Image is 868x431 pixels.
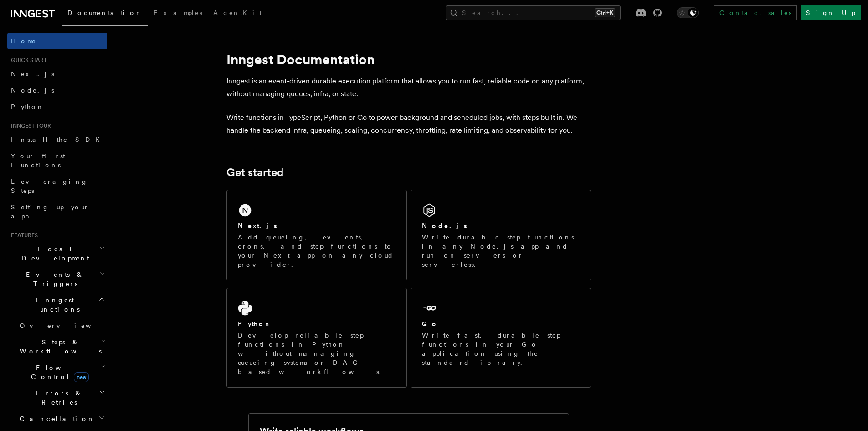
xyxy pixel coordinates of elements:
[7,244,99,263] span: Local Development
[16,363,100,381] span: Flow Control
[238,331,395,376] p: Develop reliable step functions in Python without managing queueing systems or DAG based workflows.
[422,331,580,367] p: Write fast, durable step functions in your Go application using the standard library.
[62,3,148,26] a: Documentation
[446,5,621,20] button: Search...Ctrl+K
[226,51,591,68] h1: Inngest Documentation
[213,9,262,16] span: AgentKit
[7,241,107,266] button: Local Development
[16,389,99,407] span: Errors & Retries
[148,3,208,25] a: Examples
[226,75,591,100] p: Inngest is an event-driven durable execution platform that allows you to run fast, reliable code ...
[7,33,107,49] a: Home
[16,414,95,423] span: Cancellation
[7,173,107,199] a: Leveraging Steps
[226,190,407,280] a: Next.jsAdd queueing, events, crons, and step functions to your Next app on any cloud provider.
[67,9,143,16] span: Documentation
[7,292,107,317] button: Inngest Functions
[422,221,467,230] h2: Node.js
[226,288,407,388] a: PythonDevelop reliable step functions in Python without managing queueing systems or DAG based wo...
[154,9,202,16] span: Examples
[7,270,99,288] span: Events & Triggers
[11,203,89,220] span: Setting up your app
[238,319,272,328] h2: Python
[11,136,105,143] span: Install the SDK
[16,359,107,385] button: Flow Controlnew
[16,317,107,334] a: Overview
[7,122,51,130] span: Inngest tour
[238,233,395,269] p: Add queueing, events, crons, and step functions to your Next app on any cloud provider.
[11,152,65,169] span: Your first Functions
[595,8,615,17] kbd: Ctrl+K
[226,111,591,137] p: Write functions in TypeScript, Python or Go to power background and scheduled jobs, with steps bu...
[801,5,861,20] a: Sign Up
[226,166,283,179] a: Get started
[16,385,107,410] button: Errors & Retries
[714,5,797,20] a: Contact sales
[411,288,591,388] a: GoWrite fast, durable step functions in your Go application using the standard library.
[7,232,38,239] span: Features
[7,296,98,314] span: Inngest Functions
[16,334,107,359] button: Steps & Workflows
[11,70,54,78] span: Next.js
[20,322,113,329] span: Overview
[7,57,47,64] span: Quick start
[208,3,267,25] a: AgentKit
[7,148,107,173] a: Your first Functions
[7,131,107,148] a: Install the SDK
[11,36,36,46] span: Home
[11,178,88,194] span: Leveraging Steps
[7,199,107,224] a: Setting up your app
[11,87,54,94] span: Node.js
[16,410,107,427] button: Cancellation
[677,7,699,18] button: Toggle dark mode
[7,66,107,82] a: Next.js
[422,319,438,328] h2: Go
[7,82,107,99] a: Node.js
[16,338,102,356] span: Steps & Workflows
[7,266,107,292] button: Events & Triggers
[422,233,580,269] p: Write durable step functions in any Node.js app and run on servers or serverless.
[11,103,44,110] span: Python
[411,190,591,280] a: Node.jsWrite durable step functions in any Node.js app and run on servers or serverless.
[238,221,277,230] h2: Next.js
[7,99,107,115] a: Python
[74,372,89,382] span: new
